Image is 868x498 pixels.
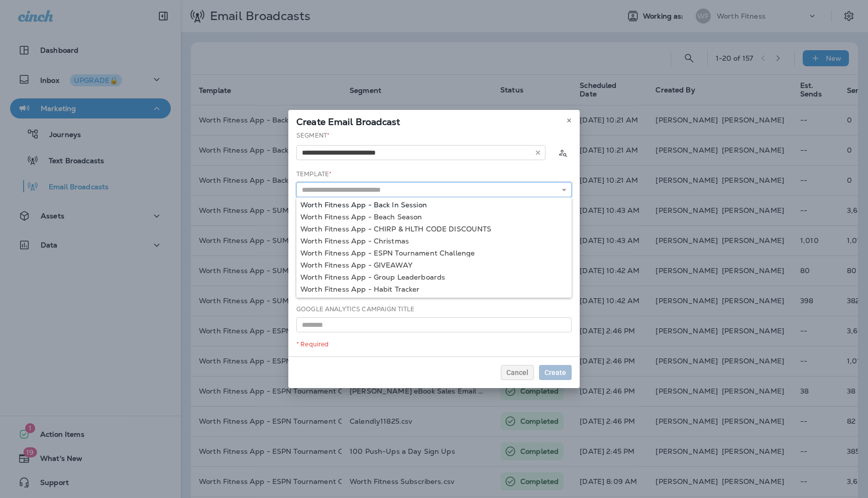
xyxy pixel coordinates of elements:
div: Worth Fitness App - Group Leaderboards [300,273,568,281]
label: Template [296,170,332,178]
div: Worth Fitness App - Back In Session [300,201,568,209]
div: Create Email Broadcast [288,110,580,131]
div: Worth Fitness App - Christmas [300,237,568,245]
span: Create [545,369,566,376]
button: Calculate the estimated number of emails to be sent based on selected segment. (This could take a... [554,144,572,162]
button: Cancel [501,365,534,380]
div: * Required [296,340,572,348]
label: Segment [296,132,330,140]
button: Create [539,365,572,380]
div: Worth Fitness App - GIVEAWAY [300,261,568,269]
div: Worth Fitness App - ESPN Tournament Challenge [300,249,568,257]
label: Google Analytics Campaign Title [296,305,414,313]
div: Worth Fitness App - Habit Tracker [300,285,568,293]
div: Worth Fitness App - Beach Season [300,213,568,221]
div: Worth Fitness App - CHIRP & HLTH CODE DISCOUNTS [300,225,568,233]
span: Cancel [506,369,528,376]
div: Worth Fitness App - [DATE] [300,297,568,305]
